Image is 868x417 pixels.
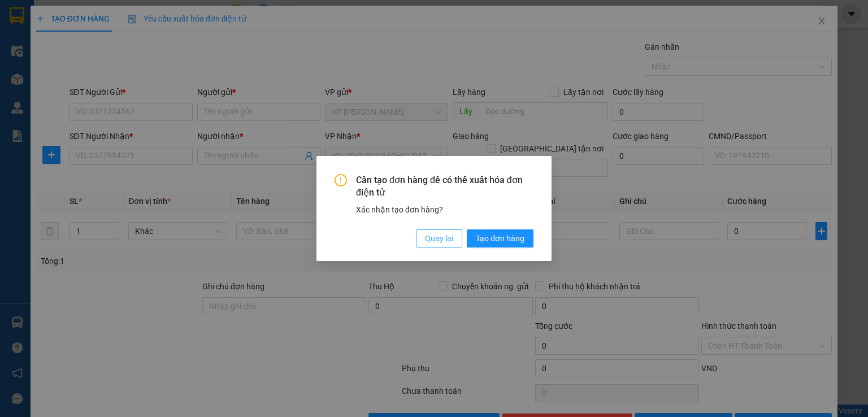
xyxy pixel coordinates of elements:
span: Cần tạo đơn hàng để có thể xuất hóa đơn điện tử [356,174,533,199]
div: Xác nhận tạo đơn hàng? [356,203,533,216]
button: Quay lại [416,229,462,247]
span: Tạo đơn hàng [476,232,524,245]
button: Tạo đơn hàng [467,229,533,247]
span: Quay lại [425,232,453,245]
span: exclamation-circle [335,174,347,186]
